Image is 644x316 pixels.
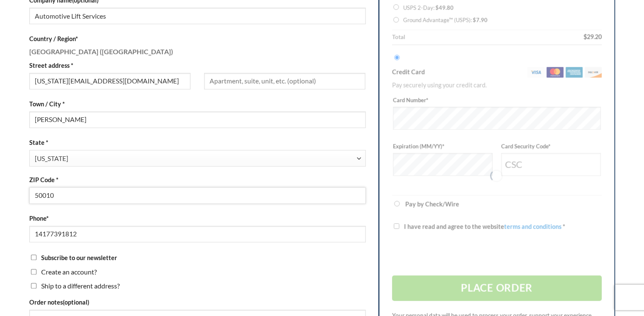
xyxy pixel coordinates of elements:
[29,138,366,147] label: State
[41,268,97,276] span: Create an account?
[29,34,366,44] label: Country / Region
[31,283,36,288] input: Ship to a different address?
[29,47,173,55] strong: [GEOGRAPHIC_DATA] ([GEOGRAPHIC_DATA])
[31,269,36,274] input: Create an account?
[35,150,356,167] span: Iowa
[41,254,117,261] span: Subscribe to our newsletter
[29,175,366,185] label: ZIP Code
[29,297,366,307] label: Order notes
[29,150,366,166] span: State
[29,99,366,109] label: Town / City
[29,61,190,70] label: Street address
[31,255,36,260] input: Subscribe to our newsletter
[29,213,366,223] label: Phone
[204,73,365,89] input: Apartment, suite, unit, etc. (optional)
[41,282,120,290] span: Ship to a different address?
[63,299,89,306] span: (optional)
[29,73,190,89] input: House number and street name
